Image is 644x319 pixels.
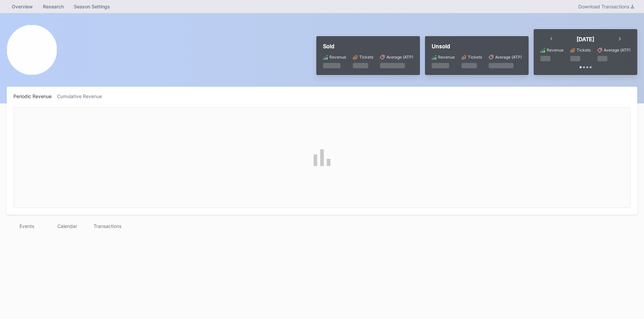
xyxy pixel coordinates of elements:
[604,48,631,53] div: Average (ATP)
[323,43,413,50] div: Sold
[57,93,107,99] div: Cumulative Revenue
[38,2,69,11] a: Research
[547,48,563,53] div: Revenue
[577,36,594,43] div: [DATE]
[47,221,87,231] div: Calendar
[87,221,127,231] div: Transactions
[329,55,346,60] div: Revenue
[438,55,455,60] div: Revenue
[577,48,591,53] div: Tickets
[7,221,47,231] div: Events
[359,55,373,60] div: Tickets
[575,2,637,11] button: Download Transactions
[468,55,482,60] div: Tickets
[578,4,634,9] div: Download Transactions
[69,2,115,11] a: Season Settings
[495,55,522,60] div: Average (ATP)
[13,93,57,99] div: Periodic Revenue
[432,43,522,50] div: Unsold
[7,2,38,11] a: Overview
[386,55,413,60] div: Average (ATP)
